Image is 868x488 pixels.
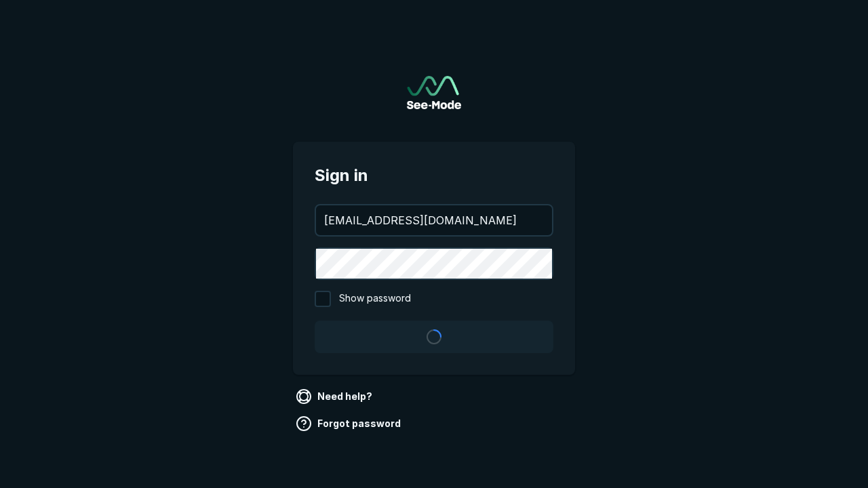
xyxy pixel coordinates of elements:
img: See-Mode Logo [407,76,461,109]
a: Need help? [293,386,378,407]
a: Forgot password [293,413,406,434]
span: Show password [339,291,411,307]
input: your@email.com [316,205,552,235]
span: Sign in [315,163,553,188]
a: Go to sign in [407,76,461,109]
